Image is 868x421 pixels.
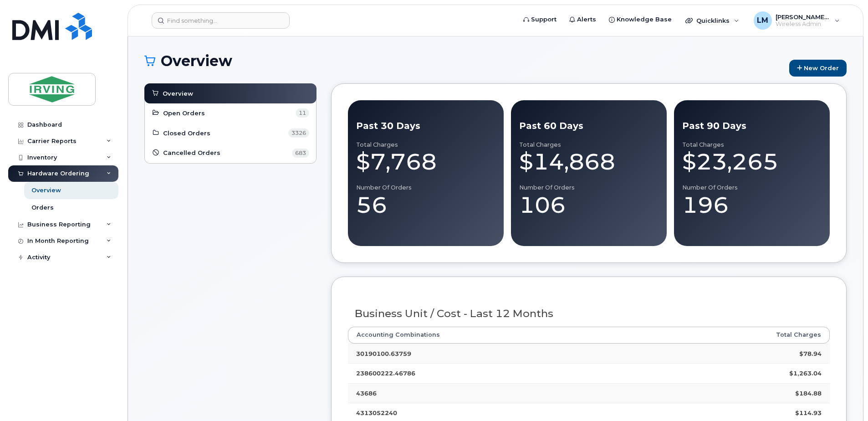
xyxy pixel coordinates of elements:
div: Total Charges [519,141,659,149]
div: 106 [519,191,659,219]
a: Closed Orders 3326 [152,128,309,139]
strong: $1,263.04 [789,370,822,377]
h3: Business Unit / Cost - Last 12 Months [355,308,823,319]
div: $14,868 [519,148,659,175]
strong: $78.94 [799,350,822,357]
span: Overview [163,89,193,98]
a: Overview [151,88,310,99]
div: $23,265 [682,148,822,175]
span: 11 [296,108,309,118]
th: Total Charges [662,327,830,343]
strong: 238600222.46786 [356,370,415,377]
h1: Overview [144,53,785,69]
div: Past 60 Days [519,119,659,133]
div: Total Charges [356,141,495,149]
th: Accounting Combinations [348,327,662,343]
strong: $184.88 [795,390,822,397]
div: Past 90 Days [682,119,822,133]
div: 56 [356,191,495,219]
a: New Order [789,60,847,77]
div: $7,768 [356,148,495,175]
div: Number of Orders [356,184,495,191]
span: 683 [292,149,309,158]
a: Open Orders 11 [152,108,309,118]
strong: 30190100.63759 [356,350,411,357]
span: Closed Orders [163,129,210,138]
div: 196 [682,191,822,219]
span: Open Orders [163,109,205,118]
div: Past 30 Days [356,119,495,133]
span: 3326 [288,128,309,138]
div: Number of Orders [682,184,822,191]
div: Number of Orders [519,184,659,191]
div: Total Charges [682,141,822,149]
strong: 43686 [356,390,377,397]
span: Cancelled Orders [163,149,220,157]
a: Cancelled Orders 683 [152,148,309,159]
strong: $114.93 [795,409,822,416]
strong: 4313052240 [356,409,397,416]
